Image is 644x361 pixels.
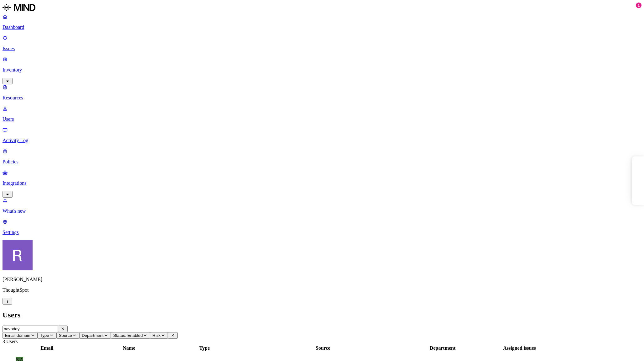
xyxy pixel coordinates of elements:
a: Issues [3,35,641,51]
a: Activity Log [3,127,641,143]
a: MIND [3,3,641,14]
a: Users [3,106,641,122]
p: Users [3,116,641,122]
p: Activity Log [3,138,641,143]
div: 1 [636,3,641,8]
img: Rich Thompson [3,240,33,270]
a: Dashboard [3,14,641,30]
span: Email domain [5,333,30,338]
span: Department [82,333,104,338]
div: Source [243,345,403,351]
h2: Users [3,311,641,319]
p: What's new [3,208,641,214]
p: Settings [3,230,641,235]
span: Risk [153,333,161,338]
a: What's new [3,198,641,214]
div: Department [404,345,481,351]
a: Resources [3,84,641,101]
span: Source [59,333,72,338]
a: Integrations [3,170,641,197]
p: Resources [3,95,641,101]
p: ThoughtSpot [3,287,641,293]
p: Integrations [3,180,641,186]
span: Status: Enabled [113,333,143,338]
p: Inventory [3,67,641,73]
input: Search [3,326,58,332]
img: MIND [3,3,35,13]
span: Type [40,333,49,338]
a: Inventory [3,56,641,83]
p: Policies [3,159,641,165]
span: 3 Users [3,339,18,344]
div: Name [92,345,166,351]
p: Dashboard [3,24,641,30]
div: Email [3,345,91,351]
a: Policies [3,148,641,165]
div: Type [168,345,241,351]
div: Assigned issues [482,345,557,351]
p: Issues [3,46,641,51]
a: Settings [3,219,641,235]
